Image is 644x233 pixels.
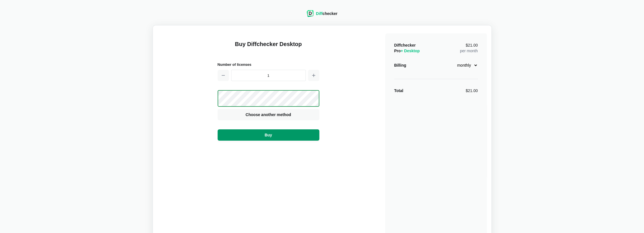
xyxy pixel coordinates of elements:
span: $21.00 [466,43,478,47]
strong: Total [394,88,403,93]
h2: Number of licenses [218,62,319,67]
span: Pro [394,49,420,53]
img: Diffchecker logo [307,10,314,17]
span: Buy [263,132,273,138]
div: $21.00 [466,88,478,93]
button: Choose another method [218,109,319,120]
div: checker [316,11,337,16]
div: per month [460,42,478,54]
input: 1 [231,70,306,81]
a: Diffchecker logoDiffchecker [307,13,337,18]
span: + Desktop [401,49,420,53]
button: Buy [218,129,319,141]
span: Diff [316,11,322,16]
span: Diffchecker [394,43,416,47]
div: Billing [394,62,406,68]
span: Choose another method [244,112,292,117]
h1: Buy Diffchecker Desktop [218,40,319,55]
